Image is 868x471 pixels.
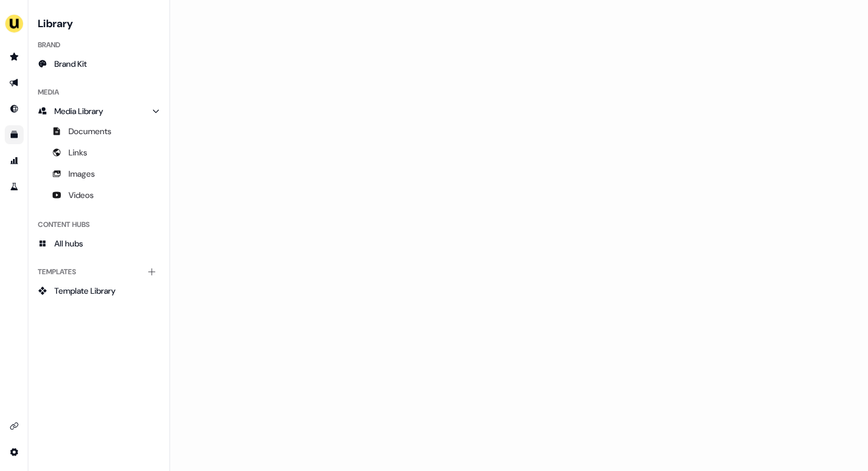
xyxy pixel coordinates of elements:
span: Images [68,168,95,180]
a: Brand Kit [33,54,165,73]
a: Go to integrations [5,443,24,462]
a: Videos [33,186,165,204]
h3: Library [33,14,165,31]
span: All hubs [54,238,83,249]
a: Template Library [33,281,165,300]
span: Brand Kit [54,58,87,70]
a: Go to attribution [5,151,24,170]
div: Content Hubs [33,215,165,234]
span: Documents [68,125,112,137]
a: Go to templates [5,125,24,144]
span: Links [68,147,87,158]
a: Go to experiments [5,177,24,196]
a: Go to Inbound [5,99,24,118]
div: Templates [33,262,165,281]
a: Go to integrations [5,417,24,436]
span: Videos [68,189,94,201]
span: Template Library [54,285,116,297]
a: Media Library [33,102,165,121]
a: Go to outbound experience [5,73,24,92]
a: All hubs [33,234,165,253]
span: Media Library [54,105,103,117]
div: Media [33,83,165,102]
div: Brand [33,35,165,54]
a: Documents [33,122,165,141]
a: Images [33,164,165,183]
a: Links [33,143,165,162]
a: Go to prospects [5,47,24,66]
